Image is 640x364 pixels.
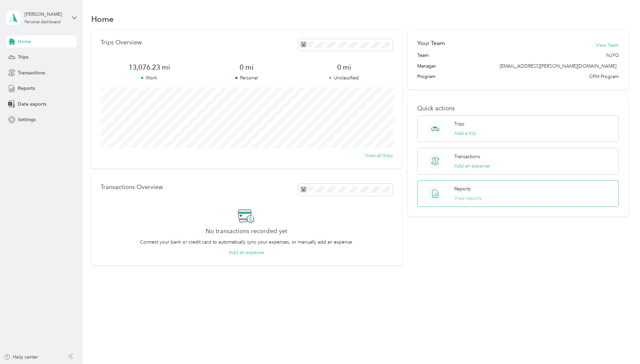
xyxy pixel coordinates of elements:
[417,52,429,59] span: Team
[365,152,393,159] button: View all trips
[101,63,198,72] span: 13,076.23 mi
[596,42,619,49] button: View Team
[18,53,28,61] span: Trips
[417,73,435,80] span: Program
[18,38,31,45] span: Home
[18,69,45,76] span: Transactions
[417,105,619,112] p: Quick actions
[454,185,471,192] p: Reports
[295,74,393,81] p: Unclassified
[101,74,198,81] p: Work
[25,20,61,24] div: Personal dashboard
[198,63,295,72] span: 0 mi
[454,120,464,128] p: Trips
[101,39,142,46] p: Trips Overview
[606,52,619,59] span: NJYG
[417,63,436,70] span: Manager
[18,101,46,108] span: Data exports
[198,74,295,81] p: Personal
[417,39,445,47] h2: Your Team
[25,11,67,18] div: [PERSON_NAME]
[140,239,353,246] p: Connect your bank or credit card to automatically sync your expenses, or manually add an expense.
[589,73,619,80] span: CPM Program
[101,184,163,191] p: Transactions Overview
[602,326,640,364] iframe: Everlance-gr Chat Button Frame
[18,116,36,123] span: Settings
[454,195,482,202] button: View reports
[18,85,35,92] span: Reports
[454,130,476,137] button: Add a trip
[91,15,114,23] h1: Home
[4,354,38,361] button: Help center
[500,63,616,69] span: [EMAIL_ADDRESS][PERSON_NAME][DOMAIN_NAME]
[206,228,287,235] h2: No transactions recorded yet
[295,63,393,72] span: 0 mi
[454,162,490,170] button: Add an expense
[229,249,264,256] button: Add an expense
[454,153,480,160] p: Transactions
